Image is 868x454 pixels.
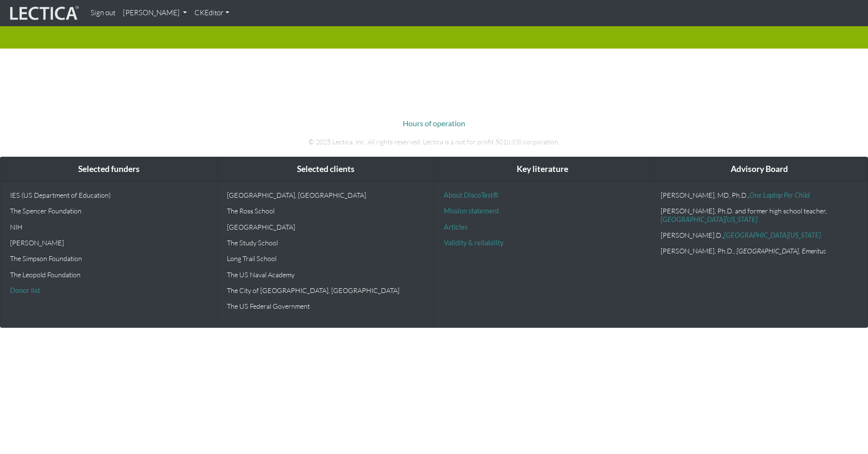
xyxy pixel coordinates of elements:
[227,223,424,231] p: [GEOGRAPHIC_DATA]
[734,247,826,255] em: , [GEOGRAPHIC_DATA], Emeritus
[10,271,207,279] p: The Leopold Foundation
[0,157,217,182] div: Selected funders
[227,239,424,247] p: The Study School
[227,207,424,215] p: The Ross School
[119,4,191,22] a: [PERSON_NAME]
[87,4,119,22] a: Sign out
[227,271,424,279] p: The US Naval Academy
[444,207,499,215] a: Mission statement
[10,223,207,231] p: NIH
[724,231,821,239] a: [GEOGRAPHIC_DATA][US_STATE]
[661,215,757,223] a: [GEOGRAPHIC_DATA][US_STATE]
[444,239,503,247] a: Validity & reliability
[227,286,424,294] p: The City of [GEOGRAPHIC_DATA], [GEOGRAPHIC_DATA]
[661,231,858,239] p: [PERSON_NAME].D.,
[444,223,468,231] a: Articles
[10,191,207,199] p: IES (US Department of Education)
[434,157,651,182] div: Key literature
[10,254,207,262] p: The Simpson Foundation
[227,191,424,199] p: [GEOGRAPHIC_DATA], [GEOGRAPHIC_DATA]
[661,207,858,223] p: [PERSON_NAME], Ph.D. and former high school teacher,
[10,286,40,294] a: Donor list
[227,254,424,262] p: Long Trail School
[227,302,424,310] p: The US Federal Government
[749,191,810,199] a: One Laptop Per Child
[191,4,233,22] a: CKEditor
[10,239,207,247] p: [PERSON_NAME]
[661,191,858,199] p: [PERSON_NAME], MD, Ph.D.,
[170,137,699,147] p: © 2025 Lectica, Inc. All rights reserved. Lectica is a not for profit 501(c)(3) corporation.
[651,157,868,182] div: Advisory Board
[403,119,465,128] a: Hours of operation
[217,157,434,182] div: Selected clients
[8,4,79,22] img: lecticalive
[444,191,498,199] a: About DiscoTest®
[661,247,858,255] p: [PERSON_NAME], Ph.D.
[10,207,207,215] p: The Spencer Foundation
